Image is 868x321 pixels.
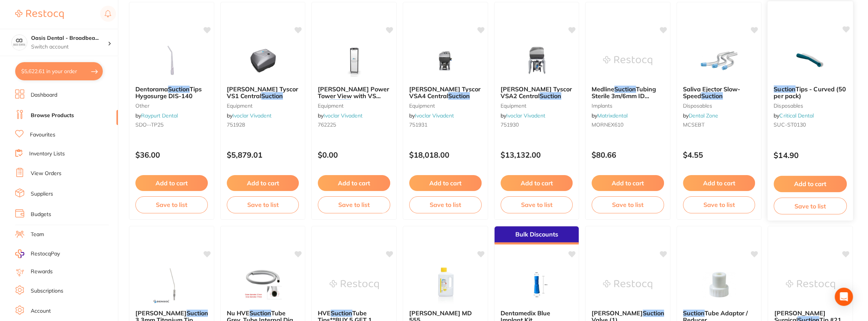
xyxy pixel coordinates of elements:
[135,309,187,317] span: [PERSON_NAME]
[318,85,389,107] span: [PERSON_NAME] Power Tower View with VS 600
[501,86,573,100] b: Durr Tyscor VSA2 Central Suction
[494,226,579,244] div: Bulk Discounts
[614,85,636,93] em: Suction
[835,288,853,306] div: Open Intercom Messenger
[501,121,519,128] span: 751930
[318,121,336,128] span: 762225
[774,102,847,108] small: disposables
[318,86,390,100] b: Dürr Power Tower View with VS 600 Suction
[330,42,379,80] img: Dürr Power Tower View with VS 600 Suction
[592,112,628,119] span: by
[683,85,740,100] span: Saliva Ejector Slow-Speed
[15,10,64,19] img: Restocq Logo
[31,170,61,177] a: View Orders
[597,112,628,119] a: Matrixdental
[421,266,470,304] img: Durr MD 555 Weekly Suction Cleaner 2.5L
[501,112,545,119] span: by
[421,42,470,80] img: Durr Tyscor VSA4 Central Suction
[501,196,573,213] button: Save to list
[318,150,390,159] p: $0.00
[15,249,24,258] img: RestocqPay
[701,92,723,100] em: Suction
[501,103,573,109] small: equipment
[501,175,573,191] button: Add to cart
[238,42,287,80] img: Durr Tyscor VS1 Central Suction
[318,309,331,317] span: HVE
[147,42,196,80] img: Dentorama Suction Tips Hygosurge DIS-140
[261,92,283,100] em: Suction
[227,112,272,119] span: by
[689,112,718,119] a: Dental Zone
[31,268,53,276] a: Rewards
[31,307,51,315] a: Account
[250,309,271,317] em: Suction
[329,99,351,107] em: Suction
[187,309,208,317] em: Suction
[774,85,847,99] b: Suction Tips - Curved (50 per pack)
[409,85,480,100] span: [PERSON_NAME] Tyscor VSA4 Central
[15,249,60,258] a: RestocqPay
[15,62,103,80] button: $5,622.61 in your order
[512,266,561,304] img: Dentamedix Blue Implant Kit Sterile Suction Adaptor 1/Pk
[786,266,835,304] img: Cattani Surgical Suction Tip #21 (3/pcs) Autoclavable
[592,121,623,128] span: MORNEX610
[318,196,390,213] button: Save to list
[15,6,64,23] a: Restocq Logo
[31,231,44,238] a: Team
[227,103,299,109] small: equipment
[785,41,835,79] img: Suction Tips - Curved (50 per pack)
[31,250,60,258] span: RestocqPay
[135,175,208,191] button: Add to cart
[135,112,178,119] span: by
[774,121,806,128] span: SUC-ST0130
[501,150,573,159] p: $13,132.00
[135,85,202,100] span: Tips Hygosurge DIS-140
[318,103,390,109] small: equipment
[168,85,190,93] em: Suction
[330,266,379,304] img: HVE Suction Tube Tips**BUY 5 GET 1 FREE** - Standard
[31,190,53,198] a: Suppliers
[31,211,51,218] a: Budgets
[227,86,299,100] b: Durr Tyscor VS1 Central Suction
[31,91,57,99] a: Dashboard
[683,86,755,100] b: Saliva Ejector Slow-Speed Suction
[31,43,108,51] p: Switch account
[512,42,561,80] img: Durr Tyscor VSA2 Central Suction
[227,175,299,191] button: Add to cart
[592,150,664,159] p: $80.66
[643,309,664,317] em: Suction
[30,131,55,139] a: Favourites
[603,266,652,304] img: Cattani EP Suction Isolation Valve (1)
[603,42,652,80] img: Medline Suction Tubing Sterile 3m/6mm ID (25/pcs) ORNEX610
[409,150,482,159] p: $18,018.00
[683,196,755,213] button: Save to list
[774,151,847,160] p: $14.90
[135,196,208,213] button: Save to list
[683,175,755,191] button: Add to cart
[774,85,846,100] span: Tips - Curved (50 per pack)
[409,103,482,109] small: equipment
[683,150,755,159] p: $4.55
[694,266,744,304] img: Suction Tube Adaptor / Reducer
[409,196,482,213] button: Save to list
[141,112,178,119] a: Raypurt Dental
[31,287,63,295] a: Subscriptions
[774,112,814,119] span: by
[592,175,664,191] button: Add to cart
[31,34,108,42] h4: Oasis Dental - Broadbeach
[592,309,643,317] span: [PERSON_NAME]
[409,86,482,100] b: Durr Tyscor VSA4 Central Suction
[29,150,65,158] a: Inventory Lists
[135,85,168,93] span: Dentorama
[409,121,427,128] span: 751931
[227,85,298,100] span: [PERSON_NAME] Tyscor VS1 Central
[683,112,718,119] span: by
[323,112,363,119] a: Ivoclar Vivadent
[12,35,27,50] img: Oasis Dental - Broadbeach
[448,92,470,100] em: Suction
[318,175,390,191] button: Add to cart
[238,266,287,304] img: Nu HVE Suction Tube Grey, Tube Internal Dia.
[774,85,796,92] em: Suction
[501,85,572,100] span: [PERSON_NAME] Tyscor VSA2 Central
[227,121,245,128] span: 751928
